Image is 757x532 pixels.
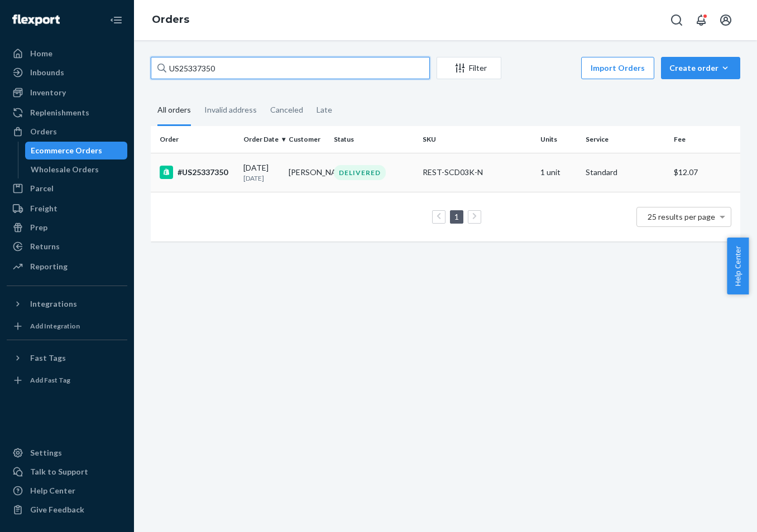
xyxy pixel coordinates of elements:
a: Orders [7,123,127,141]
button: Import Orders [581,57,654,79]
div: Integrations [30,298,77,309]
div: Inventory [30,87,66,98]
div: Settings [30,447,62,458]
a: Parcel [7,180,127,197]
div: Ecommerce Orders [31,145,102,156]
th: Status [329,126,418,153]
div: Fast Tags [30,352,66,364]
ol: breadcrumbs [143,4,198,36]
a: Inventory [7,84,127,101]
div: All orders [157,95,191,126]
div: [DATE] [243,162,280,183]
div: Talk to Support [30,466,88,477]
div: Invalid address [204,95,257,124]
a: Replenishments [7,104,127,122]
div: Create order [669,62,732,74]
button: Open notifications [690,9,712,31]
div: Home [30,48,52,59]
img: Flexport logo [12,14,60,26]
div: Add Fast Tag [30,375,70,385]
a: Orders [152,13,189,26]
p: [DATE] [243,173,280,183]
button: Integrations [7,295,127,313]
td: 1 unit [536,153,581,192]
th: Order [151,126,239,153]
div: Late [317,95,332,124]
div: #US25337350 [160,166,234,179]
button: Fast Tags [7,349,127,367]
th: Units [536,126,581,153]
th: Service [581,126,669,153]
a: Returns [7,238,127,255]
div: Orders [30,126,57,137]
div: DELIVERED [334,165,386,180]
a: Freight [7,200,127,217]
div: Customer [289,134,325,144]
th: Order Date [239,126,284,153]
a: Wholesale Orders [25,161,128,178]
div: Freight [30,203,58,214]
div: Give Feedback [30,504,84,515]
button: Open account menu [715,9,737,31]
button: Give Feedback [7,501,127,519]
div: Inbounds [30,67,64,78]
div: REST-SCD03K-N [423,167,531,178]
a: Help Center [7,482,127,500]
a: Talk to Support [7,463,127,481]
div: Help Center [30,485,75,496]
div: Replenishments [30,107,89,118]
a: Reporting [7,258,127,275]
input: Search orders [151,57,430,79]
button: Close Navigation [105,9,127,31]
th: Fee [669,126,740,153]
td: $12.07 [669,153,740,192]
a: Prep [7,219,127,236]
a: Add Integration [7,317,127,335]
a: Add Fast Tag [7,371,127,389]
div: Filter [437,62,501,74]
a: Ecommerce Orders [25,142,128,159]
button: Help Center [727,238,749,294]
td: [PERSON_NAME] [284,153,329,192]
a: Inbounds [7,64,127,81]
p: Standard [586,167,665,178]
div: Prep [30,222,47,233]
div: Canceled [270,95,303,124]
th: SKU [418,126,536,153]
div: Parcel [30,183,54,194]
a: Page 1 is your current page [452,212,461,221]
div: Reporting [30,261,68,272]
button: Filter [437,57,501,79]
a: Home [7,45,127,62]
button: Open Search Box [665,9,688,31]
span: 25 results per page [648,212,715,221]
div: Wholesale Orders [31,164,99,175]
div: Returns [30,241,60,252]
button: Create order [661,57,740,79]
div: Add Integration [30,321,80,331]
a: Settings [7,444,127,462]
